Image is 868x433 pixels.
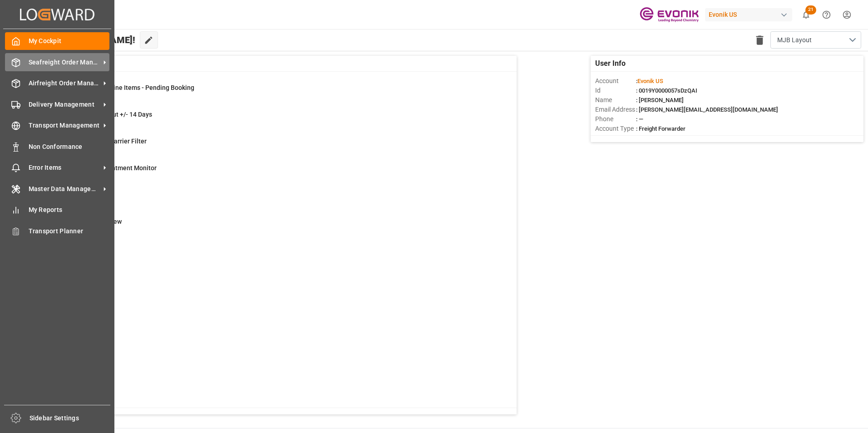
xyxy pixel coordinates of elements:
[47,110,505,129] a: 304Evonik Cargo Cut +/- 14 DaysShipment
[5,222,109,240] a: Transport Planner
[5,32,109,50] a: My Cockpit
[29,36,110,46] span: My Cockpit
[29,58,100,67] span: Seafreight Order Management
[29,163,100,172] span: Error Items
[595,124,636,133] span: Account Type
[595,58,626,69] span: User Info
[705,8,792,21] div: Evonik US
[69,84,194,91] span: Draffens New Line Items - Pending Booking
[636,106,778,113] span: : [PERSON_NAME][EMAIL_ADDRESS][DOMAIN_NAME]
[30,413,111,423] span: Sidebar Settings
[29,205,110,215] span: My Reports
[640,7,699,23] img: Evonik-brand-mark-Deep-Purple-RGB.jpeg_1700498283.jpeg
[595,95,636,105] span: Name
[796,5,816,25] button: show 21 new notifications
[29,79,100,88] span: Airfreight Order Management
[595,86,636,95] span: Id
[636,97,684,103] span: : [PERSON_NAME]
[705,6,796,23] button: Evonik US
[636,78,663,84] span: :
[805,5,816,15] span: 21
[29,226,110,236] span: Transport Planner
[29,184,100,194] span: Master Data Management
[47,137,505,156] a: 3710CIP Low Cost Carrier FilterShipment
[777,35,812,45] span: MJB Layout
[5,201,109,219] a: My Reports
[595,114,636,124] span: Phone
[29,142,110,152] span: Non Conformance
[29,100,100,109] span: Delivery Management
[636,116,643,123] span: : —
[47,190,505,209] a: 9114Drayage FilterShipment
[636,125,686,132] span: : Freight Forwarder
[816,5,837,25] button: Help Center
[5,138,109,155] a: Non Conformance
[595,76,636,86] span: Account
[770,31,861,49] button: open menu
[595,105,636,114] span: Email Address
[47,163,505,182] a: 258Drayage Appointment MonitorShipment
[636,87,697,94] span: : 0019Y0000057sDzQAI
[47,217,505,236] a: 15Drayage OverviewTransport Unit
[637,78,663,84] span: Evonik US
[47,83,505,102] a: 0Draffens New Line Items - Pending BookingLine Item
[29,121,100,130] span: Transport Management
[38,31,135,49] span: Hello [PERSON_NAME]!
